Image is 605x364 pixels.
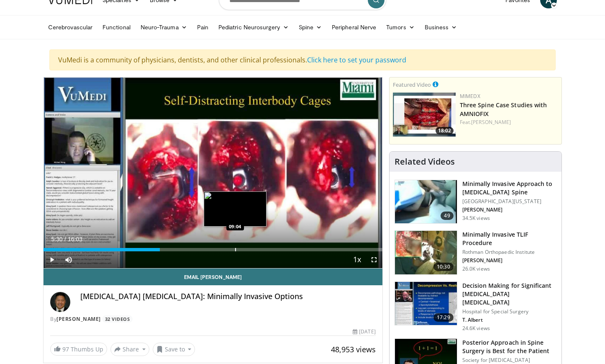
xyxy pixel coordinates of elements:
[395,231,457,274] img: ander_3.png.150x105_q85_crop-smart_upscale.jpg
[395,180,556,224] a: 49 Minimally Invasive Approach to [MEDICAL_DATA] Spine [GEOGRAPHIC_DATA][US_STATE] [PERSON_NAME] ...
[462,180,556,196] h3: Minimally Invasive Approach to [MEDICAL_DATA] Spine
[395,281,556,332] a: 17:29 Decision Making for Significant [MEDICAL_DATA] [MEDICAL_DATA] Hospital for Special Surgery ...
[50,343,107,356] a: 97 Thumbs Up
[97,19,136,36] a: Functional
[393,93,456,137] a: 18:02
[433,313,454,322] span: 17:29
[462,266,490,272] p: 26.0K views
[110,343,149,356] button: Share
[462,215,490,222] p: 34.5K views
[44,77,382,268] video-js: Video Player
[294,19,327,36] a: Spine
[44,251,60,268] button: Play
[460,93,480,100] a: MIMEDX
[462,338,556,355] h3: Posterior Approach in Spine Surgery is Best for the Patient
[353,328,375,336] div: [DATE]
[381,19,420,36] a: Tumors
[43,19,97,36] a: Cerebrovascular
[460,101,547,118] a: Three Spine Case Studies with AMNIOFIX
[462,308,556,315] p: Hospital for Special Surgery
[393,81,431,88] small: Featured Video
[204,191,267,227] img: image.jpeg
[366,251,382,268] button: Fullscreen
[327,19,381,36] a: Peripheral Nerve
[395,180,457,224] img: 38787_0000_3.png.150x105_q85_crop-smart_upscale.jpg
[102,315,133,323] a: 32 Videos
[56,315,101,323] a: [PERSON_NAME]
[462,317,556,323] p: T. Albert
[192,19,213,36] a: Pain
[462,357,556,364] p: Society for [MEDICAL_DATA]
[60,251,77,268] button: Mute
[395,157,455,167] h4: Related Videos
[471,119,511,126] a: [PERSON_NAME]
[64,236,66,243] span: /
[462,249,556,256] p: Rothman Orthopaedic Institute
[349,251,366,268] button: Playback Rate
[213,19,294,36] a: Pediatric Neurosurgery
[462,257,556,264] p: [PERSON_NAME]
[51,236,62,243] span: 5:30
[462,207,556,213] p: [PERSON_NAME]
[460,119,558,126] div: Feat.
[68,236,82,243] span: 16:03
[462,281,556,307] h3: Decision Making for Significant [MEDICAL_DATA] [MEDICAL_DATA]
[462,230,556,247] h3: Minimally Invasive TLIF Procedure
[395,282,457,325] img: 316497_0000_1.png.150x105_q85_crop-smart_upscale.jpg
[50,315,376,323] div: By
[153,343,195,356] button: Save to
[393,93,456,137] img: 34c974b5-e942-4b60-b0f4-1f83c610957b.150x105_q85_crop-smart_upscale.jpg
[307,55,406,65] a: Click here to set your password
[462,198,556,205] p: [GEOGRAPHIC_DATA][US_STATE]
[44,248,382,251] div: Progress Bar
[44,268,382,285] a: Email [PERSON_NAME]
[395,230,556,275] a: 10:30 Minimally Invasive TLIF Procedure Rothman Orthopaedic Institute [PERSON_NAME] 26.0K views
[136,19,192,36] a: Neuro-Trauma
[441,212,453,220] span: 49
[436,127,454,134] span: 18:02
[80,292,376,301] h4: [MEDICAL_DATA] [MEDICAL_DATA]: Minimally Invasive Options
[50,292,70,312] img: Avatar
[62,345,69,353] span: 97
[331,344,376,354] span: 48,953 views
[433,263,454,271] span: 10:30
[420,19,462,36] a: Business
[49,49,556,70] div: VuMedi is a community of physicians, dentists, and other clinical professionals.
[462,325,490,332] p: 24.6K views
